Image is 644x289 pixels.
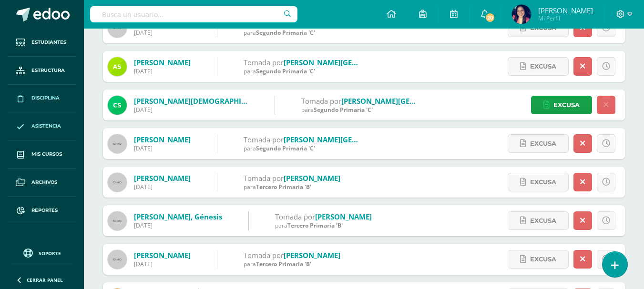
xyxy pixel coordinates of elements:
a: Excusa [508,57,569,76]
a: Excusa [508,250,569,269]
a: [PERSON_NAME] [284,173,340,183]
a: [PERSON_NAME][GEOGRAPHIC_DATA] [284,58,413,67]
a: Estudiantes [8,29,76,57]
img: 7f752ff5d0af1f49138f3dcc26295f1a.png [108,57,127,76]
span: 20 [485,12,495,23]
div: para [301,106,416,114]
a: [PERSON_NAME] [284,250,340,260]
div: para [244,67,358,75]
a: Mis cursos [8,140,76,169]
div: [DATE] [134,221,222,229]
span: Tomada por [301,96,341,106]
div: [DATE] [134,67,191,75]
a: [PERSON_NAME][GEOGRAPHIC_DATA] [284,135,413,144]
a: [PERSON_NAME] [134,173,191,183]
a: Excusa [508,211,569,230]
span: Segundo Primaria 'C' [256,67,315,75]
img: 60x60 [108,250,127,269]
div: para [244,260,340,268]
span: Soporte [39,250,61,257]
span: Archivos [31,179,57,186]
img: 60x60 [108,134,127,153]
span: Excusa [530,135,556,152]
div: [DATE] [134,29,191,37]
span: Tomada por [244,173,284,183]
span: Excusa [530,173,556,191]
img: 1ddc30fbb94eda4e92d8232ccb25b2c3.png [512,5,531,24]
a: Estructura [8,57,76,85]
div: para [275,221,372,229]
a: Reportes [8,197,76,225]
span: Tomada por [244,135,284,144]
div: para [244,29,358,37]
span: Asistencia [31,122,61,130]
span: Tomada por [244,58,284,67]
img: 60x60 [108,173,127,192]
span: Tercero Primaria 'B' [256,183,311,191]
input: Busca un usuario... [90,6,297,22]
a: Soporte [11,246,72,259]
span: Tercero Primaria 'B' [287,221,343,229]
span: Mis cursos [31,150,62,158]
div: [DATE] [134,106,248,114]
span: Tercero Primaria 'B' [256,260,311,268]
span: Tomada por [244,250,284,260]
span: Excusa [530,58,556,75]
span: Excusa [553,96,580,114]
div: para [244,144,358,152]
a: [PERSON_NAME] [315,212,372,221]
span: Tomada por [275,212,315,221]
span: Segundo Primaria 'C' [256,29,315,37]
span: Segundo Primaria 'C' [314,106,373,114]
a: Archivos [8,169,76,197]
span: Cerrar panel [27,277,63,283]
span: Excusa [530,212,556,229]
a: [PERSON_NAME][DEMOGRAPHIC_DATA] [134,96,270,106]
span: Estudiantes [31,39,66,46]
span: [PERSON_NAME] [538,6,593,15]
img: cbfa79e7225037f661bede80f156dc6a.png [108,96,127,115]
a: Excusa [508,173,569,191]
span: Estructura [31,67,65,74]
a: Asistencia [8,112,76,140]
a: [PERSON_NAME] [134,58,191,67]
img: 60x60 [108,211,127,230]
a: Disciplina [8,85,76,113]
a: [PERSON_NAME], Génesis [134,212,222,221]
a: Excusa [531,96,592,114]
div: para [244,183,340,191]
span: Mi Perfil [538,14,593,22]
a: [PERSON_NAME] [134,135,191,144]
a: [PERSON_NAME][GEOGRAPHIC_DATA] [341,96,471,106]
span: Segundo Primaria 'C' [256,144,315,152]
span: Excusa [530,250,556,268]
a: Excusa [508,134,569,153]
a: [PERSON_NAME] [134,250,191,260]
div: [DATE] [134,144,191,152]
span: Disciplina [31,94,60,102]
div: [DATE] [134,260,191,268]
div: [DATE] [134,183,191,191]
span: Reportes [31,207,58,214]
